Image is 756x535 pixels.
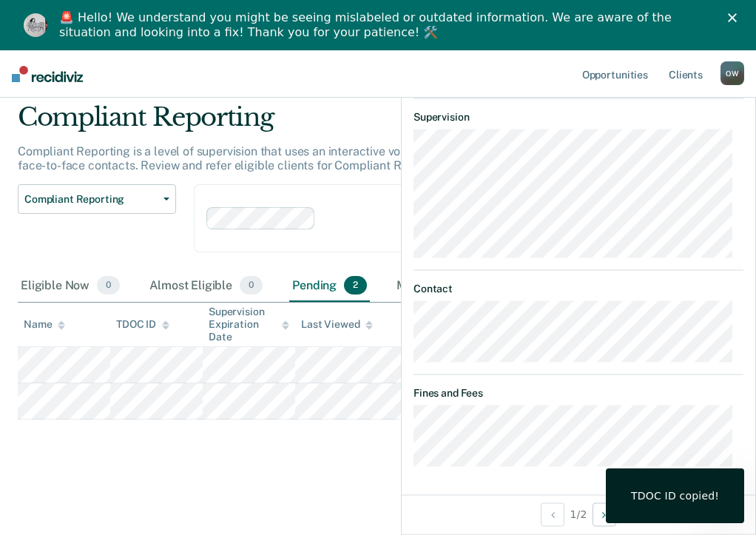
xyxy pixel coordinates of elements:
[394,270,524,303] div: Marked Ineligible
[18,102,698,144] div: Compliant Reporting
[631,489,719,502] div: TDOC ID copied!
[209,306,289,343] div: Supervision Expiration Date
[146,270,266,303] div: Almost Eligible
[18,270,123,303] div: Eligible Now
[24,13,47,37] img: Profile image for Kim
[720,61,744,85] div: O W
[240,276,263,295] span: 0
[24,193,158,206] span: Compliant Reporting
[414,387,743,400] dt: Fines and Fees
[59,10,709,40] div: 🚨 Hello! We understand you might be seeing mislabeled or outdated information. We are aware of th...
[116,318,169,331] div: TDOC ID
[97,276,120,295] span: 0
[414,110,743,123] dt: Supervision
[24,318,65,331] div: Name
[414,283,743,295] dt: Contact
[402,494,755,534] div: 1 / 2
[301,318,373,331] div: Last Viewed
[289,270,370,303] div: Pending
[666,50,706,98] a: Clients
[18,144,681,172] p: Compliant Reporting is a level of supervision that uses an interactive voice recognition system, ...
[593,502,616,526] button: Next Opportunity
[579,50,651,98] a: Opportunities
[728,13,743,22] div: Close
[541,502,564,526] button: Previous Opportunity
[344,276,367,295] span: 2
[12,66,83,82] img: Recidiviz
